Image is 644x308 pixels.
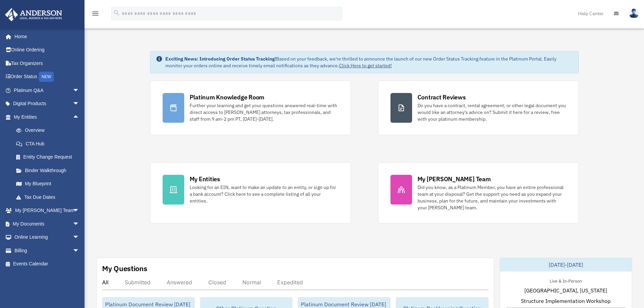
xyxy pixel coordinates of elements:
[9,190,90,204] a: Tax Due Dates
[242,279,261,286] div: Normal
[5,231,90,244] a: Online Learningarrow_drop_down
[418,102,566,122] div: Do you have a contract, rental agreement, or other legal document you would like an attorney's ad...
[190,184,338,204] div: Looking for an EIN, want to make an update to an entity, or sign up for a bank account? Click her...
[418,184,566,211] div: Did you know, as a Platinum Member, you have an entire professional team at your disposal? Get th...
[190,175,220,183] div: My Entities
[165,56,276,62] strong: Exciting News: Introducing Order Status Tracking!
[378,80,579,135] a: Contract Reviews Do you have a contract, rental agreement, or other legal document you would like...
[73,204,86,218] span: arrow_drop_down
[91,12,99,18] a: menu
[167,279,192,286] div: Answered
[9,164,90,177] a: Binder Walkthrough
[5,30,86,43] a: Home
[150,162,351,223] a: My Entities Looking for an EIN, want to make an update to an entity, or sign up for a bank accoun...
[5,204,90,217] a: My [PERSON_NAME] Teamarrow_drop_down
[629,8,639,18] img: User Pic
[73,231,86,244] span: arrow_drop_down
[5,43,90,57] a: Online Ordering
[102,263,147,274] div: My Questions
[165,55,573,69] div: Based on your feedback, we're thrilled to announce the launch of our new Order Status Tracking fe...
[91,9,99,18] i: menu
[208,279,226,286] div: Closed
[113,9,120,17] i: search
[524,286,607,294] span: [GEOGRAPHIC_DATA], [US_STATE]
[3,8,64,21] img: Anderson Advisors Platinum Portal
[9,150,90,164] a: Entity Change Request
[5,257,90,271] a: Events Calendar
[9,177,90,191] a: My Blueprint
[9,137,90,150] a: CTA Hub
[73,84,86,97] span: arrow_drop_down
[73,217,86,231] span: arrow_drop_down
[5,97,90,111] a: Digital Productsarrow_drop_down
[5,84,90,97] a: Platinum Q&Aarrow_drop_down
[500,258,632,271] div: [DATE]-[DATE]
[5,217,90,231] a: My Documentsarrow_drop_down
[378,162,579,223] a: My [PERSON_NAME] Team Did you know, as a Platinum Member, you have an entire professional team at...
[5,110,90,124] a: My Entitiesarrow_drop_up
[5,56,90,70] a: Tax Organizers
[521,297,611,305] span: Structure Implementation Workshop
[544,277,587,284] div: Live & In-Person
[9,124,90,137] a: Overview
[339,63,392,69] a: Click Here to get started!
[190,102,338,122] div: Further your learning and get your questions answered real-time with direct access to [PERSON_NAM...
[418,175,491,183] div: My [PERSON_NAME] Team
[39,72,54,82] div: NEW
[5,70,90,84] a: Order StatusNEW
[190,93,265,101] div: Platinum Knowledge Room
[125,279,150,286] div: Submitted
[150,80,351,135] a: Platinum Knowledge Room Further your learning and get your questions answered real-time with dire...
[5,244,90,257] a: Billingarrow_drop_down
[102,279,109,286] div: All
[418,93,466,101] div: Contract Reviews
[73,244,86,258] span: arrow_drop_down
[73,97,86,111] span: arrow_drop_down
[73,110,86,124] span: arrow_drop_up
[277,279,303,286] div: Expedited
